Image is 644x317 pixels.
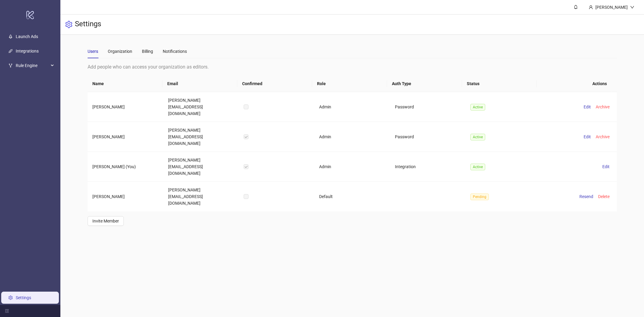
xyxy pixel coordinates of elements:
[162,75,237,92] th: Email
[314,92,390,122] td: Admin
[390,92,466,122] td: Password
[579,194,593,199] span: Resend
[596,134,610,139] span: Archive
[88,122,163,152] td: [PERSON_NAME]
[593,103,612,110] button: Archive
[88,48,98,55] div: Users
[581,103,593,110] button: Edit
[314,152,390,182] td: Admin
[108,48,132,55] div: Organization
[537,75,612,92] th: Actions
[314,182,390,211] td: Default
[8,63,13,68] span: fork
[88,75,162,92] th: Name
[584,134,591,139] span: Edit
[88,216,124,226] button: Invite Member
[312,75,387,92] th: Role
[596,104,610,109] span: Archive
[593,133,612,140] button: Archive
[602,164,610,169] span: Edit
[593,4,630,11] div: [PERSON_NAME]
[462,75,537,92] th: Status
[5,309,9,313] span: menu-fold
[88,63,617,71] div: Add people who can access your organization as editors.
[163,48,187,55] div: Notifications
[390,152,466,182] td: Integration
[88,152,163,182] td: [PERSON_NAME] (You)
[16,49,39,53] a: Integrations
[163,92,239,122] td: [PERSON_NAME][EMAIL_ADDRESS][DOMAIN_NAME]
[630,5,634,9] span: down
[598,194,610,199] span: Delete
[589,5,593,9] span: user
[237,75,312,92] th: Confirmed
[16,295,31,300] a: Settings
[600,163,612,170] button: Edit
[470,164,485,170] span: Active
[142,48,153,55] div: Billing
[75,19,101,30] h3: Settings
[163,122,239,152] td: [PERSON_NAME][EMAIL_ADDRESS][DOMAIN_NAME]
[470,104,485,110] span: Active
[390,122,466,152] td: Password
[387,75,462,92] th: Auth Type
[577,193,596,200] button: Resend
[596,193,612,200] button: Delete
[470,134,485,140] span: Active
[92,219,119,223] span: Invite Member
[574,5,578,9] span: bell
[584,104,591,109] span: Edit
[16,34,38,39] a: Launch Ads
[470,194,489,200] span: Pending
[163,152,239,182] td: [PERSON_NAME][EMAIL_ADDRESS][DOMAIN_NAME]
[581,133,593,140] button: Edit
[65,21,72,28] span: setting
[16,59,49,72] span: Rule Engine
[88,182,163,211] td: [PERSON_NAME]
[163,182,239,211] td: [PERSON_NAME][EMAIL_ADDRESS][DOMAIN_NAME]
[88,92,163,122] td: [PERSON_NAME]
[314,122,390,152] td: Admin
